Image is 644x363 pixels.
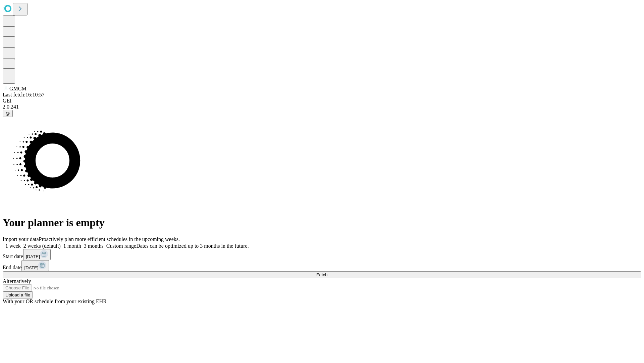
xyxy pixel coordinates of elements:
[5,243,21,249] span: 1 week
[23,249,51,260] button: [DATE]
[3,271,641,278] button: Fetch
[9,86,26,91] span: GMCM
[3,92,45,97] span: Last fetch: 16:10:57
[23,243,61,249] span: 2 weeks (default)
[26,254,40,259] span: [DATE]
[3,236,39,242] span: Import your data
[39,236,180,242] span: Proactively plan more efficient schedules in the upcoming weeks.
[3,216,641,229] h1: Your planner is empty
[21,260,49,271] button: [DATE]
[3,104,641,110] div: 2.0.241
[3,98,641,104] div: GEI
[84,243,104,249] span: 3 months
[136,243,249,249] span: Dates can be optimized up to 3 months in the future.
[3,249,641,260] div: Start date
[3,110,13,117] button: @
[3,278,31,284] span: Alternatively
[3,260,641,271] div: End date
[316,272,327,277] span: Fetch
[106,243,136,249] span: Custom range
[3,291,33,298] button: Upload a file
[24,265,38,270] span: [DATE]
[3,298,107,304] span: With your OR schedule from your existing EHR
[5,111,10,116] span: @
[63,243,81,249] span: 1 month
